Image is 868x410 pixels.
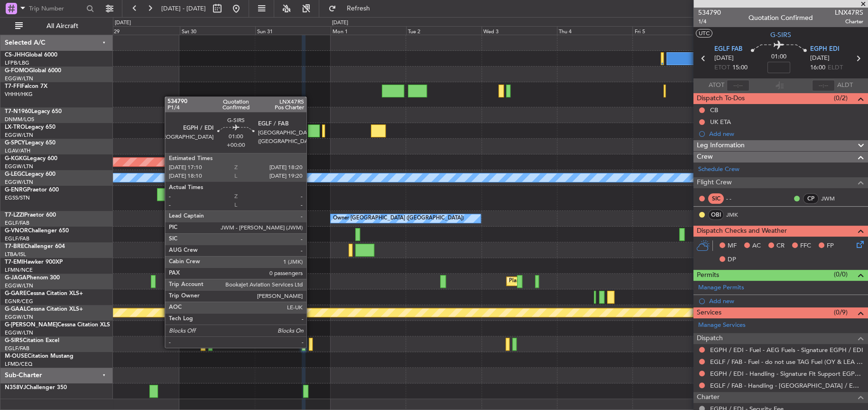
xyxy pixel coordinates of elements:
div: Mon 1 [331,26,406,35]
span: FFC [800,241,811,251]
a: G-JAGAPhenom 300 [5,275,60,281]
div: Thu 4 [557,26,632,35]
a: EGGW/LTN [5,282,33,289]
input: Trip Number [29,1,83,16]
span: ETOT [714,63,730,73]
a: G-SIRSCitation Excel [5,338,59,343]
span: LX-TRO [5,124,25,130]
a: EGPH / EDI - Handling - Signature Flt Support EGPH / EDI [710,370,863,378]
a: Manage Permits [698,283,744,293]
span: G-KGKG [5,156,27,162]
button: UTC [696,29,712,38]
div: Sat 30 [180,26,255,35]
div: Add new [709,297,863,305]
span: All Aircraft [25,23,100,29]
span: Charter [697,392,720,403]
div: SIC [708,193,724,204]
span: Dispatch [697,333,723,344]
div: Add new [709,130,863,138]
span: ATOT [709,81,724,90]
a: EGSS/STN [5,194,30,201]
span: Services [697,307,721,318]
div: OBI [708,210,724,220]
span: G-GARE [5,291,27,296]
div: [DATE] [332,19,348,27]
a: LFPB/LBG [5,59,29,67]
button: Refresh [324,1,381,16]
span: 15:00 [732,63,748,73]
span: G-VNOR [5,228,28,234]
span: (0/0) [834,269,848,279]
span: Charter [835,18,863,26]
a: T7-N1960Legacy 650 [5,109,62,114]
div: Fri 5 [632,26,708,35]
div: CB [710,106,718,114]
span: MF [728,241,737,251]
span: (0/2) [834,93,848,103]
span: 16:00 [810,63,825,73]
a: G-KGKGLegacy 600 [5,156,57,162]
span: T7-FFI [5,84,21,89]
a: LX-TROLegacy 650 [5,124,55,130]
div: Quotation Confirmed [748,13,813,23]
span: G-JAGA [5,275,27,281]
a: LTBA/ISL [5,251,26,258]
span: [DATE] [714,54,734,63]
span: (0/9) [834,307,848,317]
div: Owner [GEOGRAPHIC_DATA] ([GEOGRAPHIC_DATA]) [333,211,464,226]
a: T7-EMIHawker 900XP [5,259,63,265]
div: [DATE] [115,19,131,27]
span: Permits [697,270,719,281]
a: EGGW/LTN [5,179,33,186]
span: G-SPCY [5,140,25,146]
a: EGGW/LTN [5,314,33,321]
div: Tue 2 [406,26,481,35]
a: N358VJChallenger 350 [5,385,67,391]
a: T7-LZZIPraetor 600 [5,212,56,218]
a: CS-JHHGlobal 6000 [5,52,57,58]
a: JWM [821,194,842,203]
input: --:-- [727,80,749,91]
div: Sun 31 [255,26,331,35]
span: T7-EMI [5,259,23,265]
span: G-GAAL [5,306,27,312]
a: EGGW/LTN [5,329,33,336]
a: JMK [726,210,748,219]
a: EGGW/LTN [5,163,33,170]
a: G-SPCYLegacy 650 [5,140,55,146]
a: EGLF / FAB - Handling - [GEOGRAPHIC_DATA] / EGLF / FAB [710,381,863,390]
span: 534790 [698,8,721,18]
span: EGPH EDI [810,45,840,54]
span: 1/4 [698,18,721,26]
span: CS-JHH [5,52,25,58]
a: T7-BREChallenger 604 [5,244,65,249]
span: [DATE] - [DATE] [161,4,206,13]
a: Manage Services [698,321,746,330]
a: EGGW/LTN [5,75,33,82]
span: Flight Crew [697,177,732,188]
a: EGNR/CEG [5,298,33,305]
span: ELDT [828,63,843,73]
a: DNMM/LOS [5,116,34,123]
a: G-GARECessna Citation XLS+ [5,291,83,296]
a: EGLF/FAB [5,219,29,227]
span: AC [752,241,761,251]
div: CP [803,193,819,204]
span: M-OUSE [5,353,28,359]
span: Dispatch Checks and Weather [697,226,787,237]
div: Planned Maint [GEOGRAPHIC_DATA] ([GEOGRAPHIC_DATA]) [509,274,658,288]
span: DP [728,255,736,265]
a: EGGW/LTN [5,132,33,139]
span: T7-LZZI [5,212,24,218]
a: VHHH/HKG [5,91,33,98]
span: G-FOMO [5,68,29,74]
span: Refresh [338,5,378,12]
span: CR [776,241,785,251]
a: T7-FFIFalcon 7X [5,84,47,89]
span: Crew [697,152,713,162]
a: EGLF/FAB [5,235,29,242]
a: EGLF/FAB [5,345,29,352]
span: ALDT [837,81,853,90]
span: G-SIRS [770,30,791,40]
a: EGPH / EDI - Fuel - AEG Fuels - Signature EGPH / EDI [710,346,863,354]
